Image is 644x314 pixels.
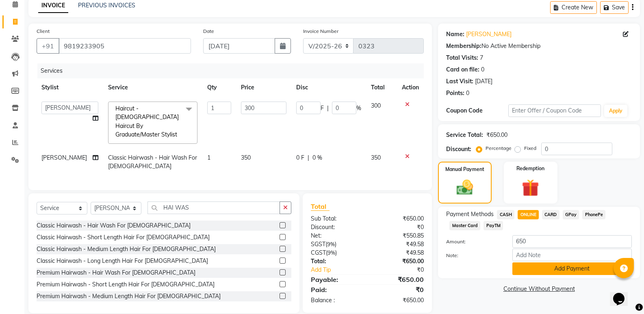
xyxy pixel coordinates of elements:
[203,28,214,35] label: Date
[305,257,367,266] div: Total:
[367,257,430,266] div: ₹650.00
[305,240,367,249] div: ( )
[311,249,326,256] span: CGST
[446,145,471,154] div: Discount:
[207,154,210,161] span: 1
[512,249,632,261] input: Add Note
[305,232,367,240] div: Net:
[508,104,601,117] input: Enter Offer / Coupon Code
[486,145,512,152] label: Percentage
[236,78,291,97] th: Price
[446,210,494,219] span: Payment Methods
[303,28,338,35] label: Invoice Number
[466,89,469,97] div: 0
[610,282,636,306] iframe: chat widget
[37,63,430,78] div: Services
[449,221,480,230] span: Master Card
[103,78,202,97] th: Service
[524,145,536,152] label: Fixed
[446,77,473,86] div: Last Visit:
[397,78,424,97] th: Action
[475,77,492,86] div: [DATE]
[451,178,478,197] img: _cash.svg
[327,104,329,113] span: |
[367,232,430,240] div: ₹550.85
[446,131,483,139] div: Service Total:
[296,154,304,162] span: 0 F
[367,275,430,284] div: ₹650.00
[481,65,484,74] div: 0
[37,269,195,277] div: Premium Hairwash - Hair Wash For [DEMOGRAPHIC_DATA]
[305,285,367,295] div: Paid:
[311,240,325,248] span: SGST
[486,131,507,139] div: ₹650.00
[308,154,309,162] span: |
[177,131,181,138] a: x
[305,266,378,274] a: Add Tip
[367,223,430,232] div: ₹0
[59,38,191,54] input: Search by Name/Mobile/Email/Code
[241,154,251,161] span: 350
[37,233,210,242] div: Classic Hairwash - Short Length Hair For [DEMOGRAPHIC_DATA]
[378,266,430,274] div: ₹0
[542,210,559,219] span: CARD
[604,105,627,117] button: Apply
[446,106,508,115] div: Coupon Code
[466,30,512,39] a: [PERSON_NAME]
[367,285,430,295] div: ₹0
[600,1,629,14] button: Save
[512,235,632,248] input: Amount
[550,1,597,14] button: Create New
[367,296,430,305] div: ₹650.00
[516,165,544,172] label: Redemption
[446,89,464,97] div: Points:
[37,257,208,265] div: Classic Hairwash - Long Length Hair For [DEMOGRAPHIC_DATA]
[440,238,506,245] label: Amount:
[497,210,514,219] span: CASH
[202,78,236,97] th: Qty
[305,214,367,223] div: Sub Total:
[446,30,464,39] div: Name:
[321,104,324,113] span: F
[516,177,544,199] img: _gift.svg
[115,105,179,138] span: Haircut - [DEMOGRAPHIC_DATA] Haircut By Graduate/Master Stylist
[108,154,197,170] span: Classic Hairwash - Hair Wash For [DEMOGRAPHIC_DATA]
[582,210,605,219] span: PhonePe
[327,241,335,247] span: 9%
[446,65,479,74] div: Card on file:
[367,214,430,223] div: ₹650.00
[356,104,361,113] span: %
[78,2,135,9] a: PREVIOUS INVOICES
[41,154,87,161] span: [PERSON_NAME]
[37,28,50,35] label: Client
[312,154,322,162] span: 0 %
[445,166,484,173] label: Manual Payment
[305,249,367,257] div: ( )
[305,275,367,284] div: Payable:
[440,252,506,259] label: Note:
[311,202,330,211] span: Total
[371,154,381,161] span: 350
[480,54,483,62] div: 7
[446,54,478,62] div: Total Visits:
[446,42,632,50] div: No Active Membership
[327,249,335,256] span: 9%
[371,102,381,109] span: 300
[37,38,59,54] button: +91
[512,262,632,275] button: Add Payment
[440,285,638,293] a: Continue Without Payment
[367,249,430,257] div: ₹49.58
[37,280,215,289] div: Premium Hairwash - Short Length Hair For [DEMOGRAPHIC_DATA]
[37,245,216,253] div: Classic Hairwash - Medium Length Hair For [DEMOGRAPHIC_DATA]
[305,296,367,305] div: Balance :
[366,78,397,97] th: Total
[37,292,221,301] div: Premium Hairwash - Medium Length Hair For [DEMOGRAPHIC_DATA]
[367,240,430,249] div: ₹49.58
[563,210,579,219] span: GPay
[484,221,503,230] span: PayTM
[291,78,366,97] th: Disc
[305,223,367,232] div: Discount:
[446,42,481,50] div: Membership:
[37,221,191,230] div: Classic Hairwash - Hair Wash For [DEMOGRAPHIC_DATA]
[518,210,539,219] span: ONLINE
